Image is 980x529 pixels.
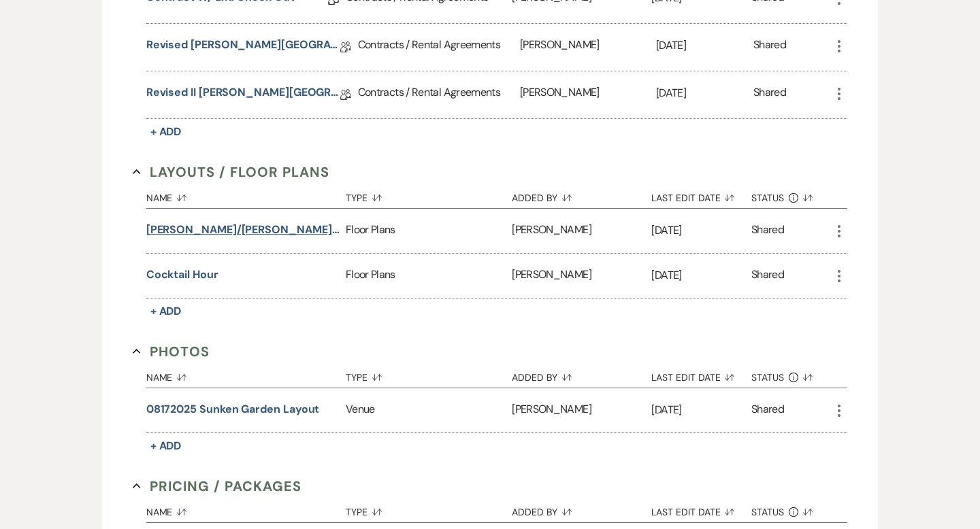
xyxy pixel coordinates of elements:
span: Status [751,507,784,517]
div: [PERSON_NAME] [512,388,651,432]
div: Shared [751,267,784,285]
button: + Add [146,302,186,321]
button: Name [146,182,346,208]
span: + Add [150,439,182,453]
button: Type [346,362,512,388]
button: Status [751,362,831,388]
div: Contracts / Rental Agreements [358,24,520,71]
button: [PERSON_NAME]/[PERSON_NAME] Floor Plan and Table Layout [146,222,340,238]
p: [DATE] [651,222,751,239]
button: Last Edit Date [651,182,751,208]
button: Name [146,496,346,522]
span: Status [751,193,784,203]
button: Type [346,182,512,208]
button: Photos [133,341,210,362]
span: Status [751,373,784,382]
div: Floor Plans [346,209,512,253]
a: Revised II [PERSON_NAME][GEOGRAPHIC_DATA] Contract [Add-On Rentals] [146,84,340,105]
button: Pricing / Packages [133,476,301,496]
div: Contracts / Rental Agreements [358,71,520,118]
button: Last Edit Date [651,496,751,522]
button: Cocktail Hour [146,267,218,283]
button: Type [346,496,512,522]
div: [PERSON_NAME] [512,254,651,298]
p: [DATE] [651,267,751,284]
a: Revised [PERSON_NAME][GEOGRAPHIC_DATA] Contract [Add-On Rentals] [146,37,340,58]
p: [DATE] [651,401,751,419]
div: Shared [753,84,786,105]
div: Shared [751,222,784,240]
button: Added By [512,362,651,388]
button: Status [751,496,831,522]
span: + Add [150,124,182,139]
button: Status [751,182,831,208]
div: [PERSON_NAME] [520,71,656,118]
button: Last Edit Date [651,362,751,388]
p: [DATE] [656,37,753,54]
button: Layouts / Floor Plans [133,162,329,182]
button: + Add [146,122,186,141]
div: Floor Plans [346,254,512,298]
div: [PERSON_NAME] [520,24,656,71]
p: [DATE] [656,84,753,102]
button: 08172025 Sunken Garden Layout [146,401,320,417]
span: + Add [150,304,182,318]
div: Shared [753,37,786,58]
button: Added By [512,182,651,208]
div: Venue [346,388,512,432]
button: Name [146,362,346,388]
button: + Add [146,437,186,456]
div: Shared [751,401,784,420]
button: Added By [512,496,651,522]
div: [PERSON_NAME] [512,209,651,253]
